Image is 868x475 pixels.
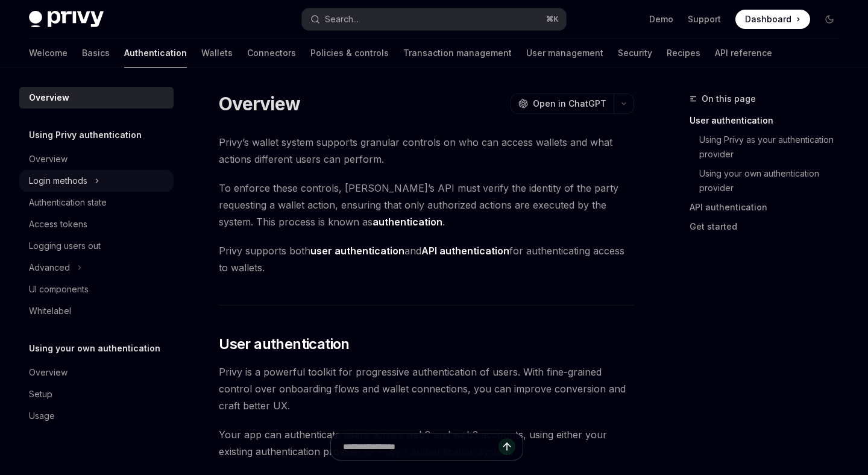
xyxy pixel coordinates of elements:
a: Transaction management [403,39,512,68]
div: Login methods [29,174,87,188]
strong: user authentication [310,245,404,257]
span: Dashboard [745,13,791,25]
a: Overview [19,87,174,109]
span: ⌘ K [546,14,559,24]
div: Overview [29,365,68,380]
a: Wallets [201,39,233,68]
a: Policies & controls [310,39,389,68]
a: Get started [690,217,849,236]
div: Usage [29,409,55,423]
a: Using Privy as your authentication provider [699,130,849,164]
div: Whitelabel [29,304,71,318]
a: Overview [19,362,174,383]
div: Search... [325,12,359,27]
a: API reference [715,39,772,68]
a: Support [688,13,721,25]
span: Your app can authenticate users across web2 and web3 accounts, using either your existing authent... [219,426,634,460]
h1: Overview [219,93,300,115]
a: Overview [19,148,174,170]
a: User management [526,39,603,68]
a: Welcome [29,39,68,68]
strong: API authentication [421,245,509,257]
span: Privy’s wallet system supports granular controls on who can access wallets and what actions diffe... [219,134,634,168]
a: API authentication [690,198,849,217]
button: Search...⌘K [302,8,565,30]
span: On this page [702,92,756,106]
a: Authentication state [19,192,174,213]
span: User authentication [219,335,350,354]
a: Security [618,39,652,68]
a: User authentication [690,111,849,130]
a: Logging users out [19,235,174,257]
div: Setup [29,387,52,401]
span: Privy is a powerful toolkit for progressive authentication of users. With fine-grained control ov... [219,363,634,414]
div: Overview [29,90,69,105]
a: Authentication [124,39,187,68]
button: Send message [498,438,515,455]
a: Dashboard [735,10,810,29]
h5: Using your own authentication [29,341,160,356]
div: UI components [29,282,89,297]
div: Overview [29,152,68,166]
a: Usage [19,405,174,427]
strong: authentication [373,216,442,228]
a: UI components [19,278,174,300]
a: Using your own authentication provider [699,164,849,198]
a: Connectors [247,39,296,68]
span: Privy supports both and for authenticating access to wallets. [219,242,634,276]
a: Whitelabel [19,300,174,322]
span: Open in ChatGPT [533,98,606,110]
a: Basics [82,39,110,68]
span: To enforce these controls, [PERSON_NAME]’s API must verify the identity of the party requesting a... [219,180,634,230]
a: Access tokens [19,213,174,235]
a: Recipes [667,39,700,68]
a: Demo [649,13,673,25]
div: Advanced [29,260,70,275]
div: Access tokens [29,217,87,231]
div: Logging users out [29,239,101,253]
img: dark logo [29,11,104,28]
div: Authentication state [29,195,107,210]
h5: Using Privy authentication [29,128,142,142]
a: Setup [19,383,174,405]
button: Open in ChatGPT [511,93,614,114]
button: Toggle dark mode [820,10,839,29]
